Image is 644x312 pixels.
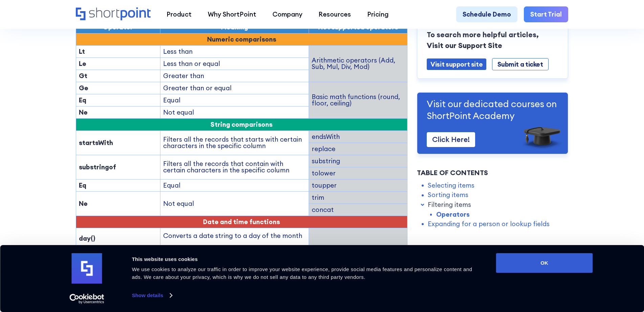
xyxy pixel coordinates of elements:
[309,130,407,143] td: endsWith
[160,106,309,118] td: Not equal
[309,82,407,118] td: Basic math functions (round, floor, ceiling)
[309,179,407,192] td: toupper
[79,96,86,104] strong: Eq
[428,190,468,200] a: Sorting items
[79,108,88,116] strong: Ne
[79,234,95,242] strong: day()
[160,94,309,106] td: Equal
[72,253,102,284] img: logo
[163,231,306,241] p: Converts a date string to a day of the month
[76,7,151,21] a: Home
[427,58,486,70] a: Visit support site
[79,139,113,147] strong: startsWith
[367,9,388,19] div: Pricing
[309,155,407,167] td: substring
[428,219,550,229] a: Expanding for a person or lookup fields
[132,266,472,280] span: We use cookies to analyze our traffic in order to improve your website experience, provide social...
[359,6,397,23] a: Pricing
[496,253,593,273] button: OK
[160,130,309,155] td: Filters all the records that starts with certain characters in the specific column
[524,6,568,23] a: Start Trial
[417,168,568,178] div: Table of Contents
[309,167,407,179] td: tolower
[436,209,470,219] a: Operators
[207,35,276,43] strong: Numeric comparisons
[264,6,311,23] a: Company
[309,204,407,216] td: concat
[79,199,88,208] strong: Ne
[310,6,359,23] a: Resources
[456,6,517,23] a: Schedule Demo
[79,163,116,171] strong: substringof
[428,181,474,190] a: Selecting items
[79,72,87,80] strong: Gt
[79,59,86,68] strong: Le
[57,294,116,304] a: Usercentrics Cookiebot - opens in a new window
[203,218,280,226] span: Date and time functions
[309,192,407,204] td: trim
[160,192,309,216] td: Not equal
[428,200,471,210] a: Filtering items
[166,9,192,19] div: Product
[200,6,264,23] a: Why ShortPoint
[160,70,309,82] td: Greater than
[210,120,272,128] span: String comparisons
[79,84,88,92] strong: Ge
[427,29,558,51] p: To search more helpful articles, Visit our Support Site
[208,9,256,19] div: Why ShortPoint
[79,181,86,189] strong: Eq
[318,9,351,19] div: Resources
[160,155,309,179] td: Filters all the records that contain with certain characters in the specific column
[79,47,85,55] strong: Lt
[272,9,303,19] div: Company
[132,255,481,263] div: This website uses cookies
[160,82,309,94] td: Greater than or equal
[160,179,309,192] td: Equal
[160,57,309,70] td: Less than or equal
[427,132,475,147] a: Click Here!
[309,143,407,155] td: replace
[309,45,407,82] td: Arithmetic operators (Add, Sub, Mul, Div, Mod)
[427,98,558,121] p: Visit our dedicated courses on ShortPoint Academy
[159,6,200,23] a: Product
[160,45,309,57] td: Less than
[492,58,548,70] a: Submit a ticket
[132,290,172,301] a: Show details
